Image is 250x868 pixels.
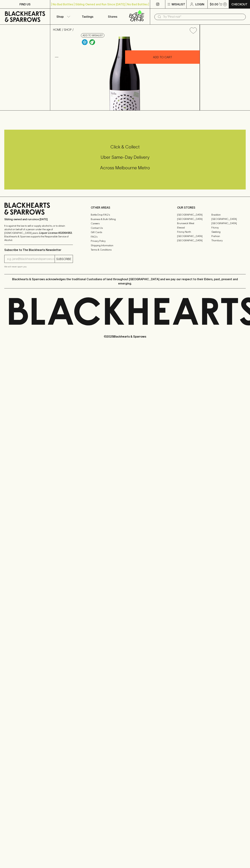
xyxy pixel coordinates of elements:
[177,238,211,243] a: [GEOGRAPHIC_DATA]
[211,230,246,234] a: Geelong
[163,14,243,20] input: Try "Pinot noir"
[211,225,246,230] a: Fitzroy
[81,38,88,46] a: Wonderful as is, but a slight chill will enhance the aromatics and give it a beautiful crunch.
[195,2,204,6] p: Login
[56,257,71,261] p: SUBSCRIBE
[4,218,73,221] p: Sibling owned and run since [DATE]
[211,221,246,225] a: [GEOGRAPHIC_DATA]
[188,26,198,35] button: Add to wishlist
[211,238,246,243] a: Thornbury
[64,28,72,31] a: SHOP
[4,144,246,150] h5: Click & Collect
[177,221,211,225] a: Brunswick West
[50,37,200,110] img: 39755.png
[19,2,31,6] p: FIND US
[81,33,104,38] button: Add to wishlist
[224,3,226,5] p: 0
[91,248,159,252] a: Terms & Conditions
[100,9,125,24] a: Stores
[210,2,218,6] p: $0.00
[211,213,246,217] a: Braddon
[7,277,243,286] p: Blackhearts & Sparrows acknowledges the traditional Custodians of land throughout [GEOGRAPHIC_DAT...
[91,217,159,221] a: Business & Bulk Gifting
[125,50,200,64] button: ADD TO CART
[53,28,61,31] a: HOME
[82,39,88,45] img: Chilled Red
[177,213,211,217] a: [GEOGRAPHIC_DATA]
[91,213,159,217] a: Bottle Drop FAQ's
[82,14,93,19] p: Tastings
[4,265,73,268] p: We will never spam you
[4,154,246,160] h5: Uber Same-Day Delivery
[55,255,73,263] button: SUBSCRIBE
[89,39,95,45] img: Organic
[231,2,247,6] p: Checkout
[177,205,246,210] p: OUR STORES
[4,248,73,252] p: Subscribe to The Blackhearts Newsletter
[91,205,159,210] p: OTHER AREAS
[177,230,211,234] a: Fitzroy North
[91,221,159,226] a: Careers
[172,2,185,6] p: Wishlist
[7,256,55,262] input: e.g. jane@blackheartsandsparrows.com.au
[91,239,159,243] a: Privacy Policy
[91,235,159,239] a: FAQ's
[211,234,246,238] a: Prahran
[88,38,96,46] a: Organic
[4,130,246,189] div: Call to action block
[91,243,159,248] a: Shipping Information
[177,225,211,230] a: Elwood
[177,234,211,238] a: [GEOGRAPHIC_DATA]
[4,165,246,171] h5: Across Melbourne Metro
[91,226,159,230] a: Contact Us
[56,14,64,19] p: Shop
[91,230,159,235] a: Gift Cards
[177,217,211,221] a: [GEOGRAPHIC_DATA]
[211,217,246,221] a: [GEOGRAPHIC_DATA]
[153,55,172,59] p: ADD TO CART
[4,224,73,242] p: It is against the law to sell or supply alcohol to, or to obtain alcohol on behalf of a person un...
[75,9,100,24] a: Tastings
[39,231,72,234] strong: Liquor License #32064953
[50,9,75,24] button: Shop
[108,14,117,19] p: Stores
